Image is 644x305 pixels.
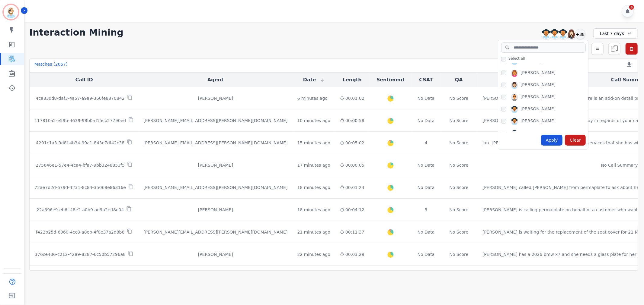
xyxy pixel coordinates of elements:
[36,229,125,235] p: f422b25d-6060-4cc8-a8eb-4f0e37a2d8b8
[35,251,126,257] p: 376ce436-c212-4289-8287-6c50b57296a8
[340,207,364,213] div: 00:04:12
[297,95,328,101] div: 6 minutes ago
[297,162,330,168] div: 17 minutes ago
[521,118,556,125] div: [PERSON_NAME]
[450,162,469,168] div: No Score
[143,162,287,168] div: [PERSON_NAME]
[450,140,469,146] div: No Score
[340,95,364,101] div: 00:01:02
[36,140,124,146] p: 4291c1a3-9d8f-4b34-99a1-843e7df42c38
[143,184,287,190] div: [PERSON_NAME][EMAIL_ADDRESS][PERSON_NAME][DOMAIN_NAME]
[297,184,330,190] div: 18 minutes ago
[521,70,556,77] div: [PERSON_NAME]
[521,82,556,89] div: [PERSON_NAME]
[36,162,125,168] p: 275646e1-57e4-4ca4-bfa7-9bb3248853f5
[37,207,124,213] p: 22a596e9-eb6f-48e2-a0b9-ad9a2eff8e04
[75,76,93,83] button: Call ID
[143,95,287,101] div: [PERSON_NAME]
[450,184,469,190] div: No Score
[340,118,364,124] div: 00:00:58
[143,251,287,257] div: [PERSON_NAME]
[297,251,330,257] div: 22 minutes ago
[376,76,405,83] button: Sentiment
[340,229,364,235] div: 00:11:37
[297,207,330,213] div: 18 minutes ago
[34,118,126,124] p: 117810a2-e59b-4639-98b0-d15cb27790ed
[417,95,435,101] div: No Data
[143,229,287,235] div: [PERSON_NAME][EMAIL_ADDRESS][PERSON_NAME][DOMAIN_NAME]
[340,251,364,257] div: 00:03:29
[143,140,287,146] div: [PERSON_NAME][EMAIL_ADDRESS][PERSON_NAME][DOMAIN_NAME]
[508,56,525,61] span: Select all
[417,140,435,146] div: 4
[143,118,287,124] div: [PERSON_NAME][EMAIL_ADDRESS][PERSON_NAME][DOMAIN_NAME]
[450,118,469,124] div: No Score
[297,229,330,235] div: 21 minutes ago
[417,251,435,257] div: No Data
[450,207,469,213] div: No Score
[450,229,469,235] div: No Score
[143,207,287,213] div: [PERSON_NAME]
[521,130,556,137] div: [PERSON_NAME]
[629,5,634,10] div: 6
[34,184,126,190] p: 72ae7d2d-679d-4231-8c84-35068e86316e
[541,135,563,146] div: Apply
[36,95,125,101] p: 4ca83dd8-daf3-4a57-a9a9-360fe8870842
[417,207,435,213] div: 5
[450,95,469,101] div: No Score
[417,229,435,235] div: No Data
[521,94,556,101] div: [PERSON_NAME]
[343,76,362,83] button: Length
[419,76,433,83] button: CSAT
[450,251,469,257] div: No Score
[455,76,463,83] button: QA
[417,162,435,168] div: No Data
[593,28,638,39] div: Last 7 days
[207,76,224,83] button: Agent
[340,162,364,168] div: 00:00:05
[297,140,330,146] div: 15 minutes ago
[297,118,330,124] div: 10 minutes ago
[575,29,585,39] div: +38
[303,76,325,83] button: Date
[565,135,586,146] div: Clear
[29,27,123,38] h1: Interaction Mining
[4,5,18,19] img: Bordered avatar
[340,140,364,146] div: 00:05:02
[521,106,556,113] div: [PERSON_NAME]
[34,61,68,70] div: Matches ( 2657 )
[417,184,435,190] div: No Data
[417,118,435,124] div: No Data
[340,184,364,190] div: 00:01:24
